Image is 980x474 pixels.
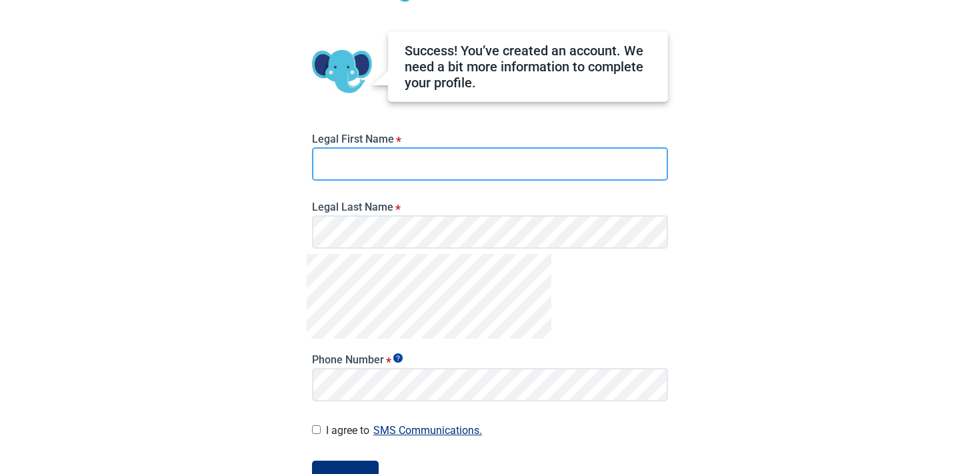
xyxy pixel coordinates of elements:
[312,42,372,102] img: Koda Elephant
[312,133,668,145] label: Legal First Name
[369,421,486,439] button: I agree to
[312,201,668,213] label: Legal Last Name
[326,421,668,439] label: I agree to
[405,43,651,91] div: Success! You’ve created an account. We need a bit more information to complete your profile.
[312,353,668,366] label: Phone Number
[393,353,403,363] span: Show tooltip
